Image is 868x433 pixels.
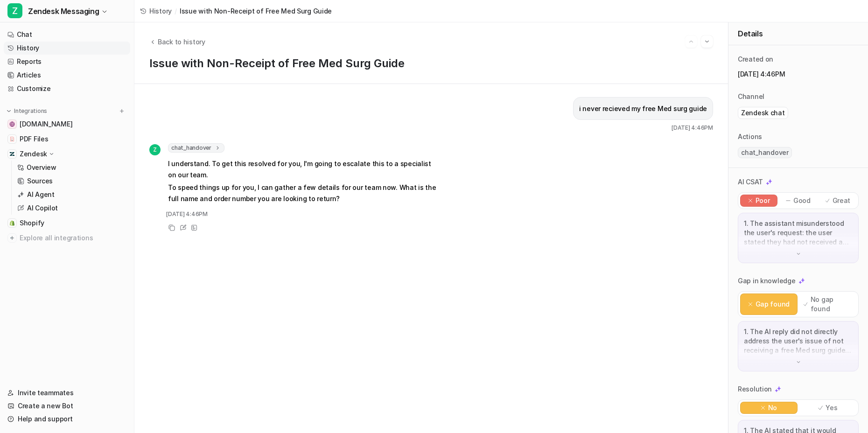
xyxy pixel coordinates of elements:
[741,108,785,118] p: Zendesk chat
[6,108,12,114] img: expand menu
[738,276,796,286] p: Gap in knowledge
[7,3,22,18] span: Z
[704,37,710,46] img: Next session
[149,37,205,47] button: Back to history
[756,300,790,309] p: Gap found
[795,359,802,365] img: down-arrow
[28,5,99,18] span: Zendesk Messaging
[14,161,130,174] a: Overview
[728,22,868,45] div: Details
[4,399,130,412] a: Create a new Bot
[4,118,130,131] a: anurseinthemaking.com[DOMAIN_NAME]
[149,6,172,16] span: History
[27,163,56,172] p: Overview
[20,218,44,228] span: Shopify
[738,55,773,64] p: Created on
[685,35,697,48] button: Go to previous session
[149,144,161,155] span: Z
[4,231,130,244] a: Explore all integrations
[795,251,802,257] img: down-arrow
[4,55,130,68] a: Reports
[27,190,55,199] p: AI Agent
[7,233,17,243] img: explore all integrations
[738,70,859,79] p: [DATE] 4:46PM
[20,230,126,245] span: Explore all integrations
[4,133,130,146] a: PDF FilesPDF Files
[744,219,853,247] p: 1. The assistant misunderstood the user's request: the user stated they had not received a free M...
[9,121,15,127] img: anurseinthemaking.com
[14,202,130,215] a: AI Copilot
[738,92,764,101] p: Channel
[140,6,172,16] a: History
[9,151,15,157] img: Zendesk
[688,37,694,46] img: Previous session
[744,327,853,355] p: 1. The AI reply did not directly address the user's issue of not receiving a free Med surg guide,...
[14,107,47,115] p: Integrations
[4,69,130,82] a: Articles
[738,132,762,141] p: Actions
[4,28,130,41] a: Chat
[27,176,53,186] p: Sources
[793,196,811,205] p: Good
[166,210,208,218] span: [DATE] 4:46PM
[738,147,792,158] span: chat_handover
[738,177,763,187] p: AI CSAT
[4,42,130,55] a: History
[168,158,441,181] p: I understand. To get this resolved for you, I'm going to escalate this to a specialist on our team.
[149,57,713,70] h1: Issue with Non-Receipt of Free Med Surg Guide
[20,134,48,144] span: PDF Files
[9,136,15,142] img: PDF Files
[20,119,72,129] span: [DOMAIN_NAME]
[175,6,177,16] span: /
[756,196,770,205] p: Poor
[14,188,130,201] a: AI Agent
[168,143,224,153] span: chat_handover
[4,412,130,426] a: Help and support
[579,103,707,114] p: i never recieved my free Med surg guide
[672,124,713,132] span: [DATE] 4:46PM
[9,220,15,226] img: Shopify
[826,403,837,412] p: Yes
[4,82,130,95] a: Customize
[738,384,772,394] p: Resolution
[833,196,851,205] p: Great
[14,175,130,188] a: Sources
[701,35,713,48] button: Go to next session
[168,182,441,204] p: To speed things up for you, I can gather a few details for our team now. What is the full name an...
[119,108,125,114] img: menu_add.svg
[180,6,332,16] span: Issue with Non-Receipt of Free Med Surg Guide
[158,37,205,47] span: Back to history
[768,403,777,412] p: No
[20,149,47,159] p: Zendesk
[4,216,130,230] a: ShopifyShopify
[4,106,50,116] button: Integrations
[811,295,852,314] p: No gap found
[4,386,130,399] a: Invite teammates
[27,203,58,213] p: AI Copilot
